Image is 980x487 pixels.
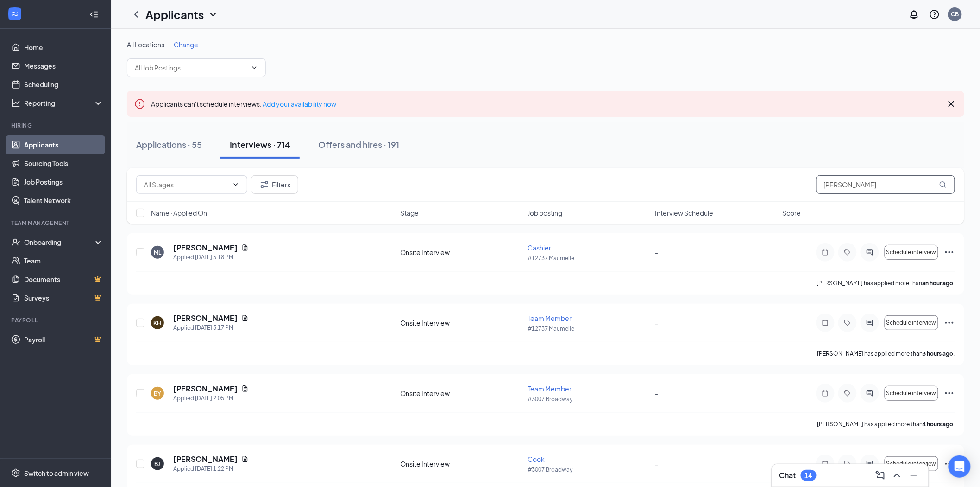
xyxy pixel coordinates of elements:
p: #12737 Maumelle [528,254,650,262]
svg: QuestionInfo [929,9,940,20]
div: BJ [155,460,161,468]
span: - [655,248,659,256]
span: Change [174,40,198,49]
div: Applications · 55 [136,139,202,150]
a: Messages [24,57,103,75]
div: ML [154,249,161,256]
p: [PERSON_NAME] has applied more than . [817,279,955,287]
div: Hiring [11,122,101,129]
a: DocumentsCrown [24,270,103,288]
svg: Notifications [909,9,920,20]
svg: Note [820,390,831,397]
div: Offers and hires · 191 [318,139,399,150]
svg: Document [241,385,249,392]
div: Onboarding [24,237,95,247]
svg: Ellipses [944,247,955,258]
a: Sourcing Tools [24,154,103,173]
svg: Tag [842,319,853,327]
div: BY [154,390,161,397]
div: Open Intercom Messenger [949,455,971,478]
svg: Ellipses [944,388,955,399]
button: Schedule interview [885,245,938,260]
svg: ActiveChat [864,390,875,397]
span: Interview Schedule [655,208,714,218]
div: 14 [805,472,812,480]
p: #3007 Broadway [528,395,650,403]
svg: Analysis [11,98,20,108]
h1: Applicants [145,6,204,22]
span: All Locations [127,40,164,49]
div: Onsite Interview [400,459,522,468]
input: All Stages [144,179,228,190]
h5: [PERSON_NAME] [173,313,238,323]
svg: Tag [842,460,853,468]
a: SurveysCrown [24,288,103,307]
div: KH [154,319,162,327]
svg: ActiveChat [864,319,875,327]
svg: Cross [946,98,957,109]
svg: Note [820,460,831,468]
a: Team [24,251,103,270]
svg: ChevronDown [232,181,239,188]
svg: Filter [259,179,270,190]
svg: Minimize [908,470,919,481]
svg: ChevronLeft [131,9,142,20]
input: Search in interviews [816,175,955,194]
div: Applied [DATE] 2:05 PM [173,394,249,403]
a: PayrollCrown [24,330,103,349]
a: Applicants [24,135,103,154]
span: Applicants can't schedule interviews. [151,100,336,108]
a: Talent Network [24,191,103,210]
svg: Settings [11,468,20,478]
svg: Error [134,98,145,109]
h5: [PERSON_NAME] [173,243,238,253]
span: Score [783,208,801,218]
h5: [PERSON_NAME] [173,454,238,464]
h5: [PERSON_NAME] [173,384,238,394]
a: Add your availability now [263,100,336,108]
svg: ActiveChat [864,249,875,256]
svg: ComposeMessage [875,470,886,481]
div: Applied [DATE] 1:22 PM [173,464,249,474]
svg: Ellipses [944,317,955,328]
svg: Document [241,314,249,322]
span: Schedule interview [886,320,936,326]
svg: Tag [842,249,853,256]
svg: Ellipses [944,458,955,469]
span: Schedule interview [886,461,936,467]
p: #12737 Maumelle [528,325,650,333]
div: Applied [DATE] 3:17 PM [173,323,249,333]
button: ChevronUp [890,468,905,483]
button: Schedule interview [885,456,938,471]
a: Scheduling [24,75,103,94]
span: Stage [400,208,419,218]
div: Team Management [11,219,101,227]
p: [PERSON_NAME] has applied more than . [817,350,955,358]
input: All Job Postings [135,63,247,73]
div: CB [951,10,959,18]
svg: WorkstreamLogo [10,9,19,19]
button: ComposeMessage [873,468,888,483]
p: #3007 Broadway [528,466,650,474]
span: - [655,389,659,397]
svg: ActiveChat [864,460,875,468]
button: Filter Filters [251,175,298,194]
svg: ChevronUp [892,470,903,481]
svg: ChevronDown [207,9,219,20]
span: Cashier [528,243,552,252]
span: - [655,460,659,468]
span: - [655,319,659,327]
span: Job posting [528,208,563,218]
svg: MagnifyingGlass [939,181,947,188]
span: Schedule interview [886,249,936,256]
span: Team Member [528,314,572,322]
span: Cook [528,455,545,463]
b: an hour ago [923,280,954,287]
button: Schedule interview [885,386,938,401]
a: Job Postings [24,173,103,191]
button: Minimize [906,468,921,483]
svg: Document [241,244,249,251]
h3: Chat [779,470,796,481]
span: Name · Applied On [151,208,207,218]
